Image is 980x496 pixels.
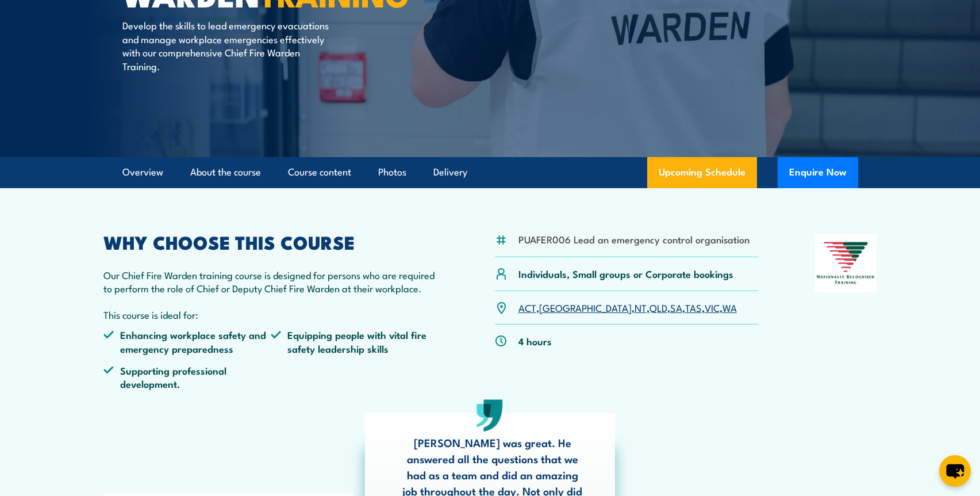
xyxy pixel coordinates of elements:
[635,300,647,314] a: NT
[518,267,733,280] p: Individuals, Small groups or Corporate bookings
[103,308,439,321] p: This course is ideal for:
[103,234,439,250] h2: WHY CHOOSE THIS COURSE
[103,268,439,295] p: Our Chief Fire Warden training course is designed for persons who are required to perform the rol...
[433,157,467,188] a: Delivery
[939,455,971,487] button: chat-button
[650,300,667,314] a: QLD
[271,328,439,355] li: Equipping people with vital fire safety leadership skills
[378,157,406,188] a: Photos
[518,301,737,314] p: , , , , , , ,
[103,364,271,391] li: Supporting professional development.
[103,328,271,355] li: Enhancing workplace safety and emergency preparedness
[122,18,332,73] p: Develop the skills to lead emergency evacuations and manage workplace emergencies effectively wit...
[190,157,261,188] a: About the course
[518,334,552,348] p: 4 hours
[670,300,682,314] a: SA
[539,300,632,314] a: [GEOGRAPHIC_DATA]
[122,157,163,188] a: Overview
[815,234,877,292] img: Nationally Recognised Training logo.
[518,300,536,314] a: ACT
[778,157,858,188] button: Enquire Now
[518,232,750,246] li: PUAFER006 Lead an emergency control organisation
[705,300,720,314] a: VIC
[685,300,702,314] a: TAS
[722,300,737,314] a: WA
[647,157,757,188] a: Upcoming Schedule
[288,157,351,188] a: Course content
